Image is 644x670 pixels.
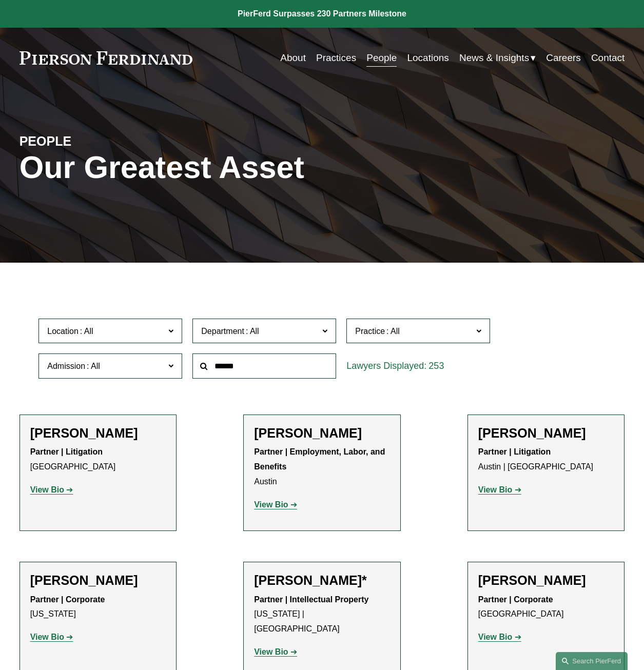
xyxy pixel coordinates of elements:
a: Locations [407,48,448,68]
a: Contact [591,48,625,68]
a: View Bio [30,633,73,641]
span: Practice [355,327,385,336]
h2: [PERSON_NAME] [478,425,614,441]
a: View Bio [478,485,521,494]
strong: View Bio [254,500,288,509]
a: Search this site [556,652,628,670]
p: Austin [254,445,390,489]
a: Careers [546,48,581,68]
p: Austin | [GEOGRAPHIC_DATA] [478,445,614,475]
p: [GEOGRAPHIC_DATA] [30,445,166,475]
span: News & Insights [459,49,529,67]
a: About [280,48,306,68]
strong: Partner | Litigation [478,447,551,456]
a: View Bio [30,485,73,494]
h1: Our Greatest Asset [19,150,423,186]
strong: View Bio [478,485,512,494]
a: View Bio [478,633,521,641]
strong: Partner | Intellectual Property [254,595,368,604]
h4: PEOPLE [19,133,171,150]
p: [US_STATE] [30,593,166,622]
h2: [PERSON_NAME]* [254,573,390,588]
strong: View Bio [254,647,288,656]
h2: [PERSON_NAME] [30,425,166,441]
strong: View Bio [30,633,64,641]
strong: View Bio [478,633,512,641]
a: View Bio [254,647,297,656]
span: Department [201,327,244,336]
h2: [PERSON_NAME] [478,573,614,588]
h2: [PERSON_NAME] [30,573,166,588]
strong: Partner | Litigation [30,447,103,456]
a: Practices [316,48,356,68]
p: [US_STATE] | [GEOGRAPHIC_DATA] [254,593,390,637]
span: Location [47,327,79,336]
a: People [366,48,397,68]
strong: View Bio [30,485,64,494]
span: Admission [47,362,85,370]
a: View Bio [254,500,297,509]
p: [GEOGRAPHIC_DATA] [478,593,614,622]
span: 253 [428,361,444,371]
a: folder dropdown [459,48,536,68]
h2: [PERSON_NAME] [254,425,390,441]
strong: Partner | Corporate [478,595,553,604]
strong: Partner | Employment, Labor, and Benefits [254,447,387,471]
strong: Partner | Corporate [30,595,105,604]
